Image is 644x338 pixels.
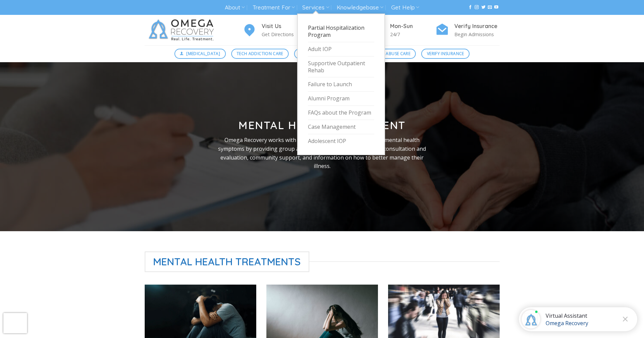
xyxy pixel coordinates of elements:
a: Visit Us Get Directions [243,22,307,39]
a: Adolescent IOP [308,134,374,148]
a: Verify Insurance Begin Admissions [435,22,500,39]
a: Verify Insurance [421,49,470,59]
a: Case Management [308,120,374,134]
span: Tech Addiction Care [237,50,283,57]
a: Treatment For [253,1,295,14]
a: Follow on YouTube [494,5,498,10]
a: Follow on Twitter [481,5,485,10]
a: Partial Hospitalization Program [308,21,374,42]
a: Failure to Launch [308,77,374,92]
span: Verify Insurance [427,50,464,57]
img: Omega Recovery [145,15,221,45]
a: FAQs about the Program [308,106,374,120]
span: Substance Abuse Care [361,50,410,57]
a: Follow on Facebook [468,5,472,10]
strong: Mental Health Treatment [238,118,406,132]
a: About [225,1,245,14]
a: Mental Health Care [294,49,350,59]
h4: Verify Insurance [454,22,500,31]
a: Substance Abuse Care [355,49,416,59]
h4: Visit Us [262,22,307,31]
p: 24/7 [390,30,435,38]
a: Alumni Program [308,92,374,106]
a: Send us an email [488,5,492,10]
a: Services [302,1,329,14]
a: Adult IOP [308,42,374,56]
a: Get Help [391,1,419,14]
a: [MEDICAL_DATA] [174,49,226,59]
span: Mental Health Treatments [145,251,310,272]
p: Omega Recovery works with clients to help them manage their mental health symptoms by providing g... [213,136,432,170]
a: Tech Addiction Care [231,49,289,59]
a: Knowledgebase [337,1,383,14]
a: Supportive Outpatient Rehab [308,56,374,78]
h4: Mon-Sun [390,22,435,31]
a: Follow on Instagram [475,5,479,10]
p: Get Directions [262,30,307,38]
span: [MEDICAL_DATA] [186,50,220,57]
p: Begin Admissions [454,30,500,38]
